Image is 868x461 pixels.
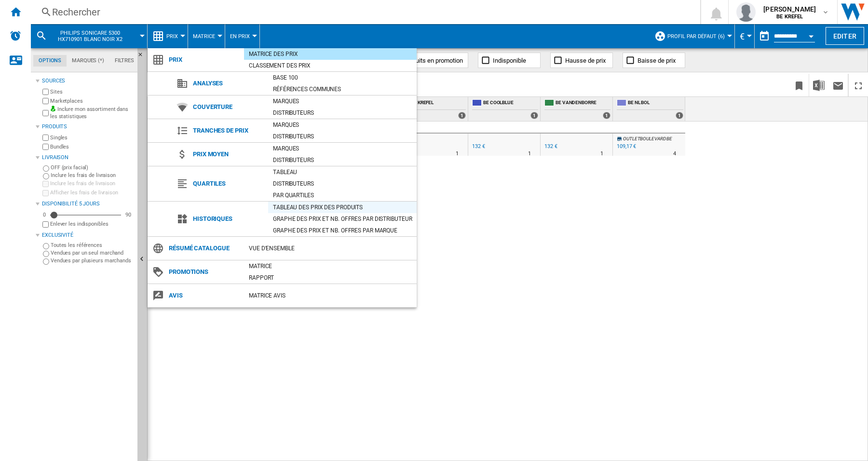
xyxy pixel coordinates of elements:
[188,100,268,114] span: Couverture
[244,273,417,283] div: Rapport
[268,120,417,130] div: Marques
[164,242,244,255] span: Résumé catalogue
[188,212,268,226] span: Historiques
[188,177,268,190] span: Quartiles
[268,84,417,94] div: Références communes
[164,289,244,302] span: Avis
[268,190,417,200] div: Par quartiles
[268,96,417,106] div: Marques
[244,49,417,59] div: Matrice des prix
[188,77,268,90] span: Analyses
[164,53,244,67] span: Prix
[244,244,417,253] div: Vue d'ensemble
[188,148,268,161] span: Prix moyen
[268,155,417,165] div: Distributeurs
[268,144,417,153] div: Marques
[164,265,244,279] span: Promotions
[244,261,417,271] div: Matrice
[188,124,268,137] span: Tranches de prix
[244,291,417,300] div: Matrice AVIS
[268,214,417,224] div: Graphe des prix et nb. offres par distributeur
[268,132,417,141] div: Distributeurs
[268,226,417,235] div: Graphe des prix et nb. offres par marque
[268,108,417,118] div: Distributeurs
[268,167,417,177] div: Tableau
[244,61,417,70] div: Classement des prix
[268,73,417,82] div: Base 100
[268,179,417,189] div: Distributeurs
[268,203,417,212] div: Tableau des prix des produits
